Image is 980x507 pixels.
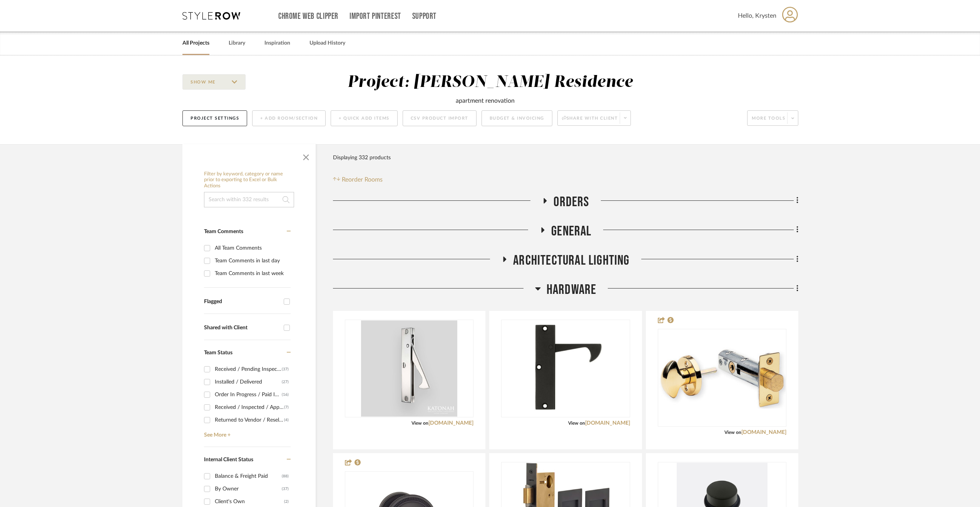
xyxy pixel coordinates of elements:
[585,420,630,426] a: [DOMAIN_NAME]
[403,110,477,126] button: CSV Product Import
[659,347,786,409] img: Front Entrance Lock
[428,420,473,426] a: [DOMAIN_NAME]
[215,363,282,375] div: Received / Pending Inspection
[215,255,289,267] div: Team Comments in last day
[551,223,591,240] span: General
[747,110,798,126] button: More tools
[229,38,245,48] a: Library
[411,421,428,425] span: View on
[215,483,282,495] div: By Owner
[456,96,515,105] div: apartment renovation
[252,110,326,126] button: + Add Room/Section
[215,414,284,426] div: Returned to Vendor / Reselect
[264,38,290,48] a: Inspiration
[204,299,280,305] div: Flagged
[182,38,209,48] a: All Projects
[298,148,314,163] button: Close
[741,430,786,435] a: [DOMAIN_NAME]
[204,229,243,234] span: Team Comments
[204,325,280,331] div: Shared with Client
[513,252,629,269] span: Architectural Lighting
[333,150,391,165] div: Displaying 332 products
[348,74,633,90] div: Project: [PERSON_NAME] Residence
[547,282,597,298] span: Hardware
[282,483,289,495] div: (37)
[282,363,289,375] div: (37)
[502,320,629,417] div: 0
[282,470,289,482] div: (88)
[204,350,232,355] span: Team Status
[482,110,552,126] button: Budget & Invoicing
[350,13,401,20] a: Import Pinterest
[752,115,785,127] span: More tools
[278,13,338,20] a: Chrome Web Clipper
[345,320,473,417] div: 0
[361,320,457,417] img: Knife Edge Pull
[527,320,604,417] img: 4-1/4" Solid Brass Thin Sliding / Pocket Door Edge Pull
[282,389,289,401] div: (16)
[282,376,289,388] div: (27)
[215,376,282,388] div: Installed / Delivered
[309,38,345,48] a: Upload History
[331,110,398,126] button: + Quick Add Items
[215,267,289,280] div: Team Comments in last week
[284,414,289,426] div: (4)
[557,110,631,126] button: Share with client
[204,192,294,207] input: Search within 332 results
[215,389,282,401] div: Order In Progress / Paid In Full w/ Freight, No Balance due
[554,194,589,210] span: Orders
[738,11,776,20] span: Hello, Krysten
[215,242,289,254] div: All Team Comments
[215,401,284,414] div: Received / Inspected / Approved
[204,457,253,462] span: Internal Client Status
[215,470,282,482] div: Balance & Freight Paid
[412,13,436,20] a: Support
[182,110,247,126] button: Project Settings
[568,421,585,425] span: View on
[284,401,289,414] div: (7)
[342,175,383,184] span: Reorder Rooms
[724,430,741,435] span: View on
[562,115,618,127] span: Share with client
[202,426,291,439] a: See More +
[204,171,294,189] h6: Filter by keyword, category or name prior to exporting to Excel or Bulk Actions
[333,175,383,184] button: Reorder Rooms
